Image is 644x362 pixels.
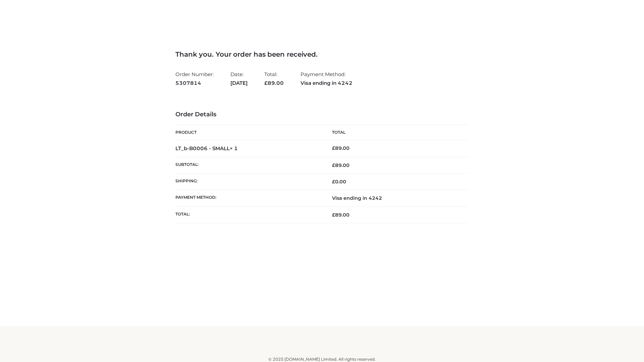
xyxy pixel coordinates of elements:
bdi: 0.00 [332,179,346,185]
span: £ [332,212,335,218]
span: £ [332,179,335,185]
span: £ [332,162,335,168]
strong: Visa ending in 4242 [301,79,353,87]
span: 89.00 [264,80,284,86]
h3: Thank you. Your order has been received. [175,50,469,58]
strong: 5307814 [175,79,214,87]
li: Payment Method: [301,68,353,89]
span: £ [332,145,335,151]
td: Visa ending in 4242 [322,190,469,206]
th: Total: [175,206,322,223]
th: Total [322,125,469,140]
span: 89.00 [332,212,350,218]
span: 89.00 [332,162,350,168]
li: Date: [230,68,248,89]
h3: Order Details [175,111,469,118]
strong: LT_b-B0006 - SMALL [175,145,238,152]
bdi: 89.00 [332,145,350,151]
th: Subtotal: [175,157,322,173]
th: Payment method: [175,190,322,206]
strong: × 1 [230,145,238,152]
span: £ [264,80,268,86]
th: Shipping: [175,174,322,190]
li: Order Number: [175,68,214,89]
th: Product [175,125,322,140]
li: Total: [264,68,284,89]
strong: [DATE] [230,79,248,87]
